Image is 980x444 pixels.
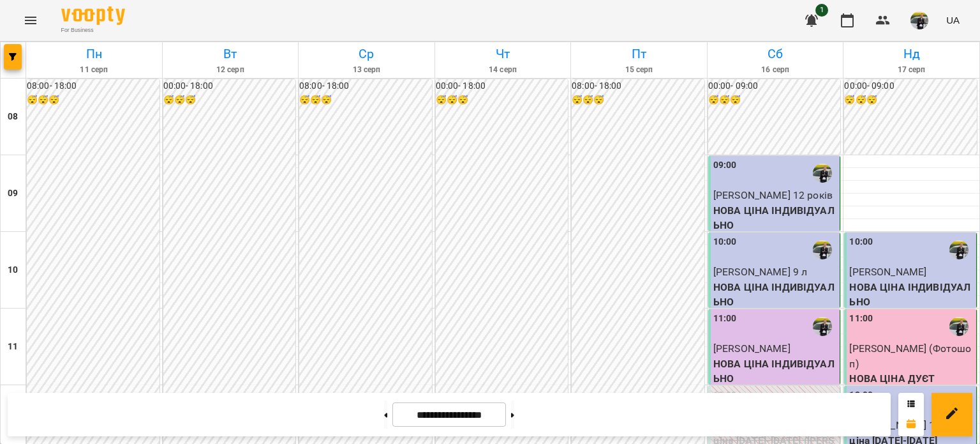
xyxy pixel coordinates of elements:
h6: Пн [28,44,160,64]
h6: 😴😴😴 [436,93,568,107]
img: Антощук Артем [949,240,969,259]
h6: 😴😴😴 [299,93,432,107]
img: Антощук Артем [813,164,832,183]
img: Антощук Артем [949,317,969,336]
h6: 15 серп [573,64,705,76]
h6: 09 [8,187,18,201]
label: 09:00 [713,158,737,172]
span: [PERSON_NAME] [713,342,791,355]
button: UA [941,8,965,32]
h6: 14 серп [437,64,569,76]
p: НОВА ЦІНА ДУЄТ [849,371,974,387]
h6: 😴😴😴 [27,93,160,107]
img: Антощук Артем [813,240,832,259]
h6: 08:00 - 18:00 [572,79,704,93]
img: Voopty Logo [61,6,125,25]
button: Menu [15,5,46,36]
p: НОВА ЦІНА ІНДИВІДУАЛЬНО [713,203,838,233]
span: [PERSON_NAME] 12 років [713,189,833,201]
h6: Нд [845,44,977,64]
span: ⁨[PERSON_NAME] (Фотошоп) [849,342,971,370]
p: НОВА ЦІНА ІНДИВІДУАЛЬНО [849,280,974,310]
h6: 😴😴😴 [163,93,296,107]
span: UA [946,13,960,27]
label: 10:00 [713,235,737,249]
span: [PERSON_NAME] [849,266,926,278]
h6: Пт [573,44,705,64]
h6: 00:00 - 09:00 [844,79,977,93]
span: For Business [61,26,125,34]
h6: Ср [301,44,433,64]
p: НОВА ЦІНА ІНДИВІДУАЛЬНО [713,280,838,310]
h6: 11 серп [28,64,160,76]
h6: 12 серп [165,64,297,76]
label: 10:00 [849,235,873,249]
span: 1 [815,4,828,17]
h6: 😴😴😴 [572,93,704,107]
h6: 08 [8,110,18,124]
h6: 16 серп [709,64,842,76]
h6: 00:00 - 09:00 [708,79,841,93]
h6: 13 серп [301,64,433,76]
h6: 00:00 - 18:00 [163,79,296,93]
label: 11:00 [849,312,873,326]
h6: 00:00 - 18:00 [436,79,568,93]
img: Антощук Артем [813,317,832,336]
span: [PERSON_NAME] 9 л [713,266,808,278]
h6: 😴😴😴 [708,93,841,107]
label: 11:00 [713,312,737,326]
img: a92d573242819302f0c564e2a9a4b79e.jpg [910,11,928,29]
h6: 08:00 - 18:00 [299,79,432,93]
h6: 17 серп [845,64,977,76]
h6: Чт [437,44,569,64]
h6: 11 [8,340,18,354]
h6: 10 [8,263,18,277]
p: НОВА ЦІНА ІНДИВІДУАЛЬНО [713,356,838,387]
h6: 😴😴😴 [844,93,977,107]
h6: Вт [165,44,297,64]
h6: 08:00 - 18:00 [27,79,160,93]
h6: Сб [709,44,842,64]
